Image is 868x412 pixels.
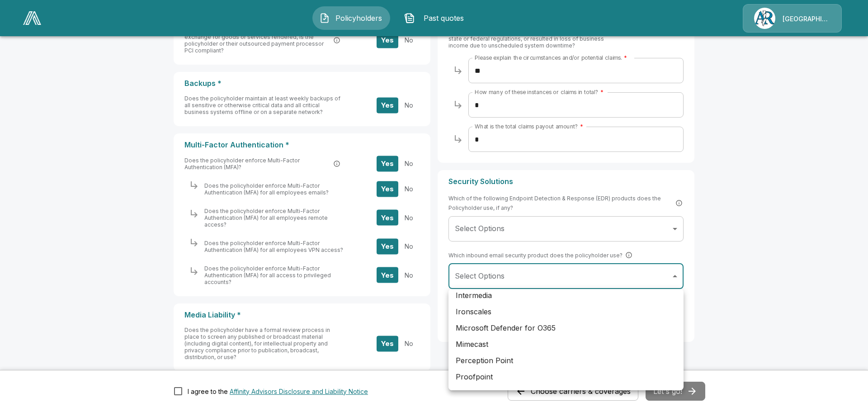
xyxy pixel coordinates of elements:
li: Intermedia [448,287,684,303]
li: Perception Point [448,352,684,369]
li: Proofpoint [448,369,684,385]
li: Vade [448,385,684,401]
li: Mimecast [448,336,684,352]
li: Ironscales [448,303,684,320]
li: Microsoft Defender for O365 [448,320,684,336]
